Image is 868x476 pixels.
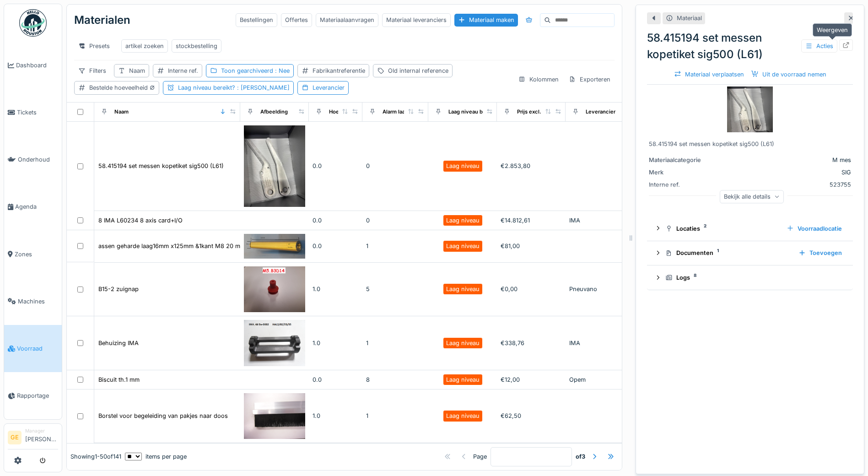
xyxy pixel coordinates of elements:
span: Voorraad [17,344,58,353]
div: Laag niveau [446,162,480,170]
div: 0.0 [313,375,359,384]
div: Biscuit th.1 mm [98,375,140,384]
div: Laag niveau [446,216,480,225]
div: 1 [366,339,425,347]
a: GE Manager[PERSON_NAME] [8,427,58,449]
div: Merk [649,168,717,177]
a: Dashboard [4,42,62,89]
div: Naam [114,108,129,116]
a: Zones [4,231,62,278]
div: Alarm laag niveau [383,108,426,116]
div: Behuizing IMA [98,339,139,347]
span: IMA [569,340,580,346]
span: Zones [15,250,58,259]
div: Toon gearchiveerd [221,66,290,75]
a: Machines [4,278,62,325]
strong: of 3 [576,453,585,461]
div: 5 [366,285,425,293]
div: 8 [366,375,425,384]
div: Prijs excl. btw [517,108,552,116]
div: Materiaal verplaatsen [670,68,748,81]
span: IMA [569,217,580,224]
div: 1.0 [313,339,359,347]
div: Materiaal leveranciers [382,13,451,27]
div: Leverancier [586,108,615,116]
summary: Documenten1Toevoegen [651,245,849,262]
div: Laag niveau [446,242,480,250]
div: Filters [74,64,110,77]
div: Laag niveau [446,285,480,293]
div: €14.812,61 [501,216,562,225]
div: €12,00 [501,375,562,384]
div: Weergeven [813,23,852,37]
summary: Logs8 [651,269,849,286]
div: 0.0 [313,242,359,250]
li: [PERSON_NAME] [25,427,58,447]
img: Badge_color-CXgf-gQk.svg [19,9,47,37]
div: Manager [25,427,58,434]
div: Exporteren [565,73,615,86]
div: B15-2 zuignap [98,285,139,293]
a: Tickets [4,89,62,136]
div: Kolommen [514,73,563,86]
li: GE [8,431,22,444]
div: Page [473,453,487,461]
summary: Locaties2Voorraadlocatie [651,220,849,237]
img: Borstel voor begeleiding van pakjes naar doos [244,393,305,439]
div: Materialen [74,8,130,32]
div: Materiaalcategorie [649,156,717,164]
span: Rapportage [17,391,58,400]
div: 523755 [721,180,851,189]
div: assen geharde laag16mm x125mm &1kant M8 20 mm diep [98,242,259,250]
div: 1.0 [313,285,359,293]
span: : Nee [273,67,290,74]
div: Uit de voorraad nemen [748,68,830,81]
div: artikel zoeken [125,42,164,50]
div: €81,00 [501,242,562,250]
div: stockbestelling [176,42,217,50]
div: Bestelde hoeveelheid [89,83,155,92]
div: SIG [721,168,851,177]
span: Machines [18,297,58,306]
div: 0.0 [313,216,359,225]
div: Interne ref. [168,66,198,75]
div: Laag niveau [446,375,480,384]
div: Presets [74,39,114,53]
div: Materiaal [677,14,702,22]
div: M mes [721,156,851,164]
a: Voorraad [4,325,62,372]
div: €0,00 [501,285,562,293]
div: 1.0 [313,411,359,420]
div: Showing 1 - 50 of 141 [70,453,121,461]
div: 0 [366,162,425,170]
div: Laag niveau bereikt? [448,108,500,116]
div: Acties [801,39,837,53]
div: Bekijk alle details [720,190,784,203]
div: Interne ref. [649,180,717,189]
div: Documenten [665,249,791,257]
div: Materiaal maken [454,14,518,26]
div: Naam [129,66,145,75]
div: 1 [366,242,425,250]
div: 1 [366,411,425,420]
div: Laag niveau bereikt? [178,83,290,92]
div: Toevoegen [795,247,846,259]
img: B15-2 zuignap [244,266,305,313]
div: Logs [665,273,842,282]
div: €62,50 [501,411,562,420]
span: Dashboard [16,61,58,70]
div: 58.415194 set messen kopetiket sig500 (L61) [647,30,853,63]
div: items per page [125,453,187,461]
img: 58.415194 set messen kopetiket sig500 (L61) [727,87,773,132]
img: assen geharde laag16mm x125mm &1kant M8 20 mm diep [244,234,305,258]
div: Leverancier [313,83,345,92]
div: Old internal reference [388,66,448,75]
a: Onderhoud [4,136,62,183]
div: Hoeveelheid [329,108,361,116]
div: €2.853,80 [501,162,562,170]
div: 0.0 [313,162,359,170]
div: Voorraadlocatie [783,222,846,235]
img: 58.415194 set messen kopetiket sig500 (L61) [244,125,305,207]
span: Pneuvano [569,286,597,292]
div: Locaties [665,224,779,233]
